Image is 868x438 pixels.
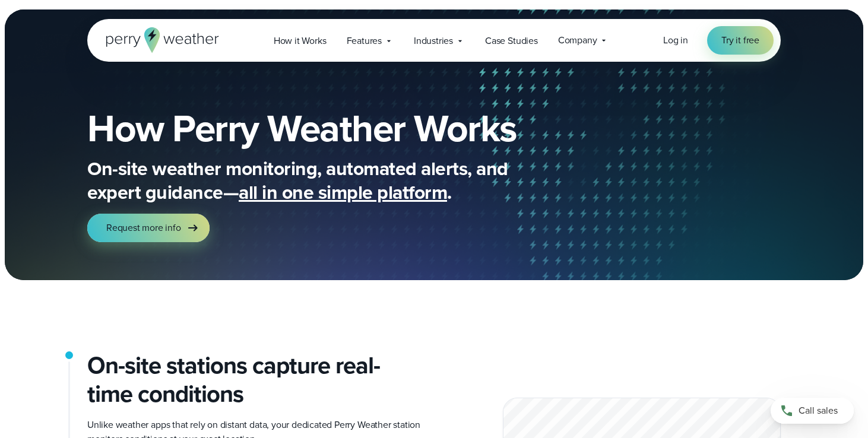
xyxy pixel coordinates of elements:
[414,34,453,48] span: Industries
[721,33,759,47] span: Try it free
[558,33,597,47] span: Company
[485,34,538,48] span: Case Studies
[663,33,688,47] a: Log in
[239,178,447,207] span: all in one simple platform
[799,404,838,418] span: Call sales
[87,157,562,204] p: On-site weather monitoring, automated alerts, and expert guidance— .
[264,28,337,53] a: How it Works
[707,26,774,55] a: Try it free
[771,398,854,424] a: Call sales
[475,28,548,53] a: Case Studies
[106,221,181,235] span: Request more info
[87,214,210,242] a: Request more info
[87,351,425,408] h2: On-site stations capture real-time conditions
[663,33,688,47] span: Log in
[274,34,327,48] span: How it Works
[87,109,603,147] h1: How Perry Weather Works
[347,34,382,48] span: Features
